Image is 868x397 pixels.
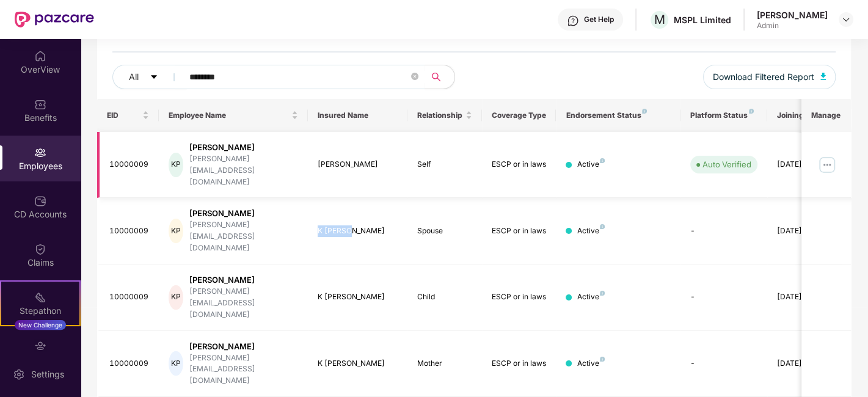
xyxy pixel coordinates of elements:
[566,111,670,120] div: Endorsement Status
[577,159,605,170] div: Active
[27,368,68,381] div: Settings
[318,291,398,303] div: K [PERSON_NAME]
[34,291,46,304] img: svg+xml;base64,PHN2ZyB4bWxucz0iaHR0cDovL3d3dy53My5vcmcvMjAwMC9zdmciIHdpZHRoPSIyMSIgaGVpZ2h0PSIyMC...
[577,358,605,370] div: Active
[702,158,751,170] div: Auto Verified
[189,274,298,286] div: [PERSON_NAME]
[777,225,832,237] div: [DATE]
[34,340,46,352] img: svg+xml;base64,PHN2ZyBpZD0iRW5kb3JzZW1lbnRzIiB4bWxucz0iaHR0cDovL3d3dy53My5vcmcvMjAwMC9zdmciIHdpZH...
[600,357,605,362] img: svg+xml;base64,PHN2ZyB4bWxucz0iaHR0cDovL3d3dy53My5vcmcvMjAwMC9zdmciIHdpZHRoPSI4IiBoZWlnaHQ9IjgiIH...
[150,73,158,82] span: caret-down
[680,264,767,331] td: -
[600,158,605,163] img: svg+xml;base64,PHN2ZyB4bWxucz0iaHR0cDovL3d3dy53My5vcmcvMjAwMC9zdmciIHdpZHRoPSI4IiBoZWlnaHQ9IjgiIH...
[417,225,472,237] div: Spouse
[107,111,140,120] span: EID
[777,358,832,370] div: [DATE]
[492,159,547,170] div: ESCP or in laws
[189,142,298,153] div: [PERSON_NAME]
[109,358,150,370] div: 10000009
[817,155,837,175] img: manageButton
[34,243,46,255] img: svg+xml;base64,PHN2ZyBpZD0iQ2xhaW0iIHhtbG5zPSJodHRwOi8vd3d3LnczLm9yZy8yMDAwL3N2ZyIgd2lkdGg9IjIwIi...
[1,305,79,317] div: Stepathon
[15,12,94,27] img: New Pazcare Logo
[482,99,556,132] th: Coverage Type
[690,111,757,120] div: Platform Status
[425,65,455,89] button: search
[703,65,836,89] button: Download Filtered Report
[417,159,472,170] div: Self
[169,219,183,243] div: KP
[318,225,398,237] div: K [PERSON_NAME]
[189,341,298,352] div: [PERSON_NAME]
[109,159,150,170] div: 10000009
[189,219,298,254] div: [PERSON_NAME][EMAIL_ADDRESS][DOMAIN_NAME]
[189,208,298,219] div: [PERSON_NAME]
[767,99,842,132] th: Joining Date
[34,98,46,111] img: svg+xml;base64,PHN2ZyBpZD0iQmVuZWZpdHMiIHhtbG5zPSJodHRwOi8vd3d3LnczLm9yZy8yMDAwL3N2ZyIgd2lkdGg9Ij...
[15,320,66,330] div: New Challenge
[407,99,482,132] th: Relationship
[577,291,605,303] div: Active
[584,15,614,24] div: Get Help
[841,15,851,24] img: svg+xml;base64,PHN2ZyBpZD0iRHJvcGRvd24tMzJ4MzIiIHhtbG5zPSJodHRwOi8vd3d3LnczLm9yZy8yMDAwL3N2ZyIgd2...
[757,21,828,31] div: Admin
[112,65,187,89] button: Allcaret-down
[417,291,472,303] div: Child
[492,291,547,303] div: ESCP or in laws
[600,224,605,229] img: svg+xml;base64,PHN2ZyB4bWxucz0iaHR0cDovL3d3dy53My5vcmcvMjAwMC9zdmciIHdpZHRoPSI4IiBoZWlnaHQ9IjgiIH...
[417,111,463,120] span: Relationship
[13,368,25,381] img: svg+xml;base64,PHN2ZyBpZD0iU2V0dGluZy0yMHgyMCIgeG1sbnM9Imh0dHA6Ly93d3cudzMub3JnLzIwMDAvc3ZnIiB3aW...
[169,111,289,120] span: Employee Name
[577,225,605,237] div: Active
[777,291,832,303] div: [DATE]
[169,153,183,177] div: KP
[318,159,398,170] div: [PERSON_NAME]
[169,285,183,310] div: KP
[417,358,472,370] div: Mother
[34,195,46,207] img: svg+xml;base64,PHN2ZyBpZD0iQ0RfQWNjb3VudHMiIGRhdGEtbmFtZT0iQ0QgQWNjb3VudHMiIHhtbG5zPSJodHRwOi8vd3...
[492,225,547,237] div: ESCP or in laws
[749,109,754,114] img: svg+xml;base64,PHN2ZyB4bWxucz0iaHR0cDovL3d3dy53My5vcmcvMjAwMC9zdmciIHdpZHRoPSI4IiBoZWlnaHQ9IjgiIH...
[820,73,826,80] img: svg+xml;base64,PHN2ZyB4bWxucz0iaHR0cDovL3d3dy53My5vcmcvMjAwMC9zdmciIHhtbG5zOnhsaW5rPSJodHRwOi8vd3...
[642,109,647,114] img: svg+xml;base64,PHN2ZyB4bWxucz0iaHR0cDovL3d3dy53My5vcmcvMjAwMC9zdmciIHdpZHRoPSI4IiBoZWlnaHQ9IjgiIH...
[425,72,448,82] span: search
[801,99,851,132] th: Manage
[600,291,605,296] img: svg+xml;base64,PHN2ZyB4bWxucz0iaHR0cDovL3d3dy53My5vcmcvMjAwMC9zdmciIHdpZHRoPSI4IiBoZWlnaHQ9IjgiIH...
[109,291,150,303] div: 10000009
[777,159,832,170] div: [DATE]
[757,9,828,21] div: [PERSON_NAME]
[674,14,731,26] div: MSPL Limited
[189,153,298,188] div: [PERSON_NAME][EMAIL_ADDRESS][DOMAIN_NAME]
[129,70,139,84] span: All
[97,99,159,132] th: EID
[34,147,46,159] img: svg+xml;base64,PHN2ZyBpZD0iRW1wbG95ZWVzIiB4bWxucz0iaHR0cDovL3d3dy53My5vcmcvMjAwMC9zdmciIHdpZHRoPS...
[189,286,298,321] div: [PERSON_NAME][EMAIL_ADDRESS][DOMAIN_NAME]
[492,358,547,370] div: ESCP or in laws
[411,73,418,80] span: close-circle
[34,50,46,62] img: svg+xml;base64,PHN2ZyBpZD0iSG9tZSIgeG1sbnM9Imh0dHA6Ly93d3cudzMub3JnLzIwMDAvc3ZnIiB3aWR0aD0iMjAiIG...
[680,198,767,264] td: -
[159,99,308,132] th: Employee Name
[713,70,814,84] span: Download Filtered Report
[567,15,579,27] img: svg+xml;base64,PHN2ZyBpZD0iSGVscC0zMngzMiIgeG1sbnM9Imh0dHA6Ly93d3cudzMub3JnLzIwMDAvc3ZnIiB3aWR0aD...
[169,351,183,376] div: KP
[411,71,418,83] span: close-circle
[654,12,665,27] span: M
[189,352,298,387] div: [PERSON_NAME][EMAIL_ADDRESS][DOMAIN_NAME]
[308,99,407,132] th: Insured Name
[109,225,150,237] div: 10000009
[318,358,398,370] div: K [PERSON_NAME]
